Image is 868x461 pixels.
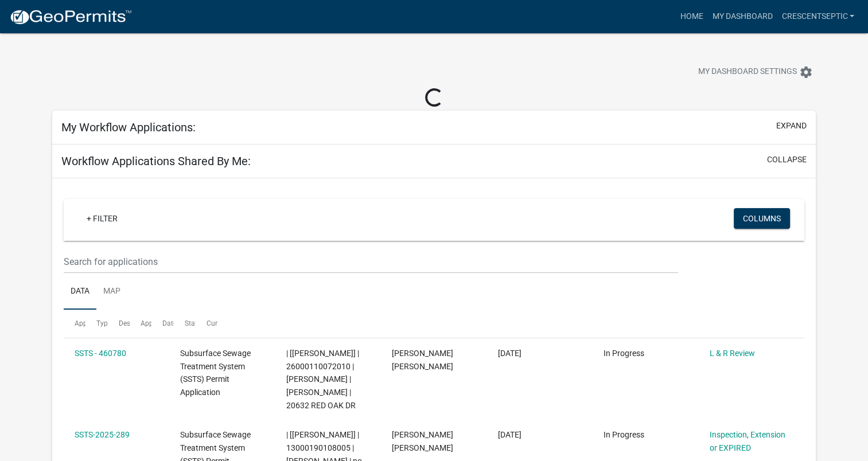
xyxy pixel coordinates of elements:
[709,349,754,358] a: L & R Review
[675,6,707,28] a: Home
[61,120,196,134] h5: My Workflow Applications:
[61,154,251,168] h5: Workflow Applications Shared By Me:
[689,61,822,83] button: My Dashboard Settingssettings
[75,349,126,358] a: SSTS - 460780
[96,319,111,327] span: Type
[604,430,644,439] span: In Progress
[799,65,813,79] i: settings
[698,65,797,79] span: My Dashboard Settings
[392,349,453,371] span: Peter Ross Johnson
[174,310,196,337] datatable-header-cell: Status
[776,120,807,132] button: expand
[64,310,85,337] datatable-header-cell: Application Number
[709,430,785,452] a: Inspection, Extension or EXPIRED
[734,208,790,229] button: Columns
[498,430,521,439] span: 08/01/2025
[151,310,173,337] datatable-header-cell: Date Created
[119,319,154,327] span: Description
[777,6,859,28] a: Crescentseptic
[286,349,359,410] span: | [Alexis Newark] | 26000110072010 | DUANE SWENSON | JUDITH SWENSON | 20632 RED OAK DR
[64,250,678,274] input: Search for applications
[180,349,251,397] span: Subsurface Sewage Treatment System (SSTS) Permit Application
[207,319,254,327] span: Current Activity
[64,274,96,310] a: Data
[707,6,777,28] a: My Dashboard
[604,349,644,358] span: In Progress
[96,274,127,310] a: Map
[75,319,137,327] span: Application Number
[75,430,130,439] a: SSTS-2025-289
[107,310,129,337] datatable-header-cell: Description
[498,349,521,358] span: 08/07/2025
[130,310,151,337] datatable-header-cell: Applicant
[767,154,807,166] button: collapse
[141,319,170,327] span: Applicant
[85,310,107,337] datatable-header-cell: Type
[185,319,205,327] span: Status
[162,319,203,327] span: Date Created
[196,310,217,337] datatable-header-cell: Current Activity
[392,430,453,452] span: Peter Ross Johnson
[77,208,127,229] a: + Filter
